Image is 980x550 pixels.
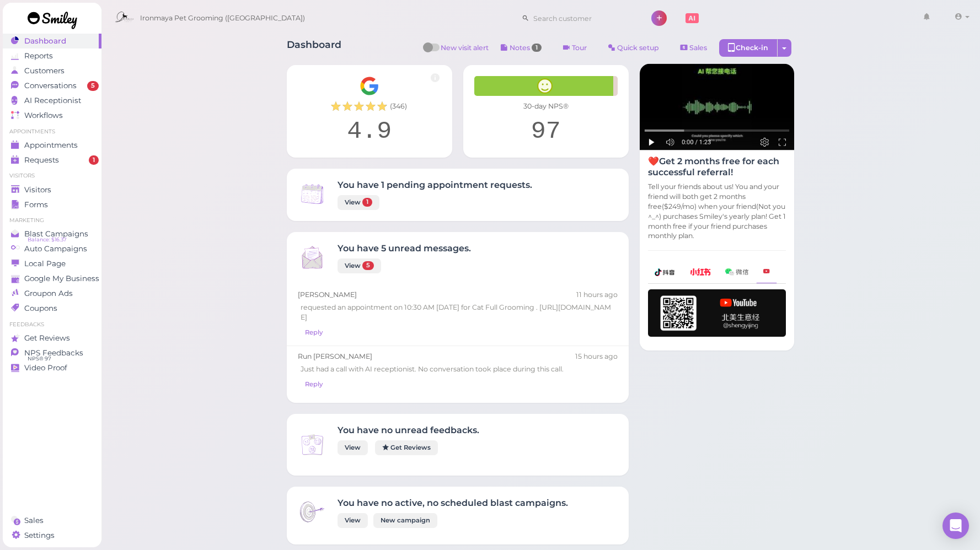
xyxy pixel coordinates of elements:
a: Local Page [3,256,101,271]
span: Reports [24,51,53,61]
img: youtube-h-92280983ece59b2848f85fc261e8ffad.png [648,289,786,337]
span: Auto Campaigns [24,244,87,254]
div: 4.9 [298,117,441,147]
img: douyin-2727e60b7b0d5d1bbe969c21619e8014.png [655,268,676,276]
a: Quick setup [599,39,668,57]
a: Auto Campaigns [3,241,101,256]
div: requested an appointment on 10:30 AM [DATE] for Cat Full Grooming . [URL][DOMAIN_NAME] [298,300,618,325]
a: Video Proof [3,360,101,375]
img: AI receptionist [640,64,794,150]
span: Forms [24,200,48,209]
a: Dashboard [3,34,101,48]
a: View [338,440,368,455]
span: New visit alert [441,43,489,60]
span: AI Receptionist [24,96,81,105]
span: Coupons [24,304,57,313]
span: ( 346 ) [390,101,407,111]
img: Inbox [298,243,326,272]
span: Sales [24,516,44,525]
img: Inbox [298,430,326,459]
img: Inbox [298,498,326,526]
span: Customers [24,66,65,76]
a: Get Reviews [375,440,438,455]
span: Appointments [24,141,78,150]
span: Blast Campaigns [24,229,88,239]
span: Get Reviews [24,333,70,343]
h4: You have 5 unread messages. [338,243,471,254]
span: 1 [362,198,372,207]
h4: You have no unread feedbacks. [338,425,479,435]
img: Google__G__Logo-edd0e34f60d7ca4a2f4ece79cff21ae3.svg [360,76,379,96]
li: Visitors [3,172,101,180]
span: NPS® 97 [28,354,51,363]
a: Settings [3,528,101,543]
li: Appointments [3,128,101,136]
span: Conversations [24,81,77,90]
a: Blast Campaigns Balance: $16.37 [3,227,101,241]
input: Search customer [529,9,636,27]
li: Feedbacks [3,321,101,328]
span: NPS Feedbacks [24,348,83,358]
span: Video Proof [24,363,67,373]
span: Local Page [24,259,66,268]
div: 10/09 06:27pm [575,352,618,362]
p: Tell your friends about us! You and your friend will both get 2 months free($249/mo) when your fr... [648,182,786,241]
a: Reply [298,377,330,392]
span: Google My Business [24,274,99,283]
h4: You have no active, no scheduled blast campaigns. [338,498,568,508]
a: Appointments [3,138,101,153]
a: Sales [3,513,101,528]
h4: ❤️Get 2 months free for each successful referral! [648,156,786,177]
a: Sales [671,39,716,57]
span: Dashboard [24,36,66,46]
div: 10/09 11:07pm [576,290,618,300]
div: [PERSON_NAME] [298,290,618,300]
span: 5 [87,81,99,91]
a: Workflows [3,108,101,123]
a: View 1 [338,195,379,210]
a: Reply [298,325,330,340]
img: Inbox [298,180,326,208]
span: Visitors [24,185,51,195]
span: Sales [689,44,707,52]
button: Notes 1 [491,39,551,57]
a: New campaign [373,513,437,528]
a: Conversations 5 [3,78,101,93]
div: Just had a call with AI receptionist. No conversation took place during this call. [298,362,618,377]
a: Requests 1 [3,153,101,168]
a: Google My Business [3,271,101,286]
a: View [338,513,368,528]
span: Balance: $16.37 [28,235,67,244]
a: Customers [3,63,101,78]
a: View 5 [338,258,381,273]
li: Marketing [3,217,101,224]
span: 1 [532,44,542,52]
a: Coupons [3,301,101,316]
a: Visitors [3,182,101,197]
img: xhs-786d23addd57f6a2be217d5a65f4ab6b.png [690,268,711,276]
a: Groupon Ads [3,286,101,301]
span: Requests [24,155,59,165]
a: Get Reviews [3,331,101,346]
a: NPS Feedbacks NPS® 97 [3,346,101,360]
div: Open Intercom Messenger [942,513,969,539]
span: 1 [89,155,99,165]
a: Reports [3,48,101,63]
div: 30-day NPS® [474,101,618,111]
span: 5 [362,261,374,270]
h1: Dashboard [287,39,341,60]
span: Ironmaya Pet Grooming ([GEOGRAPHIC_DATA]) [140,3,305,34]
span: Workflows [24,111,63,120]
a: AI Receptionist [3,93,101,108]
div: 97 [474,117,618,147]
div: Run [PERSON_NAME] [298,352,618,362]
a: Forms [3,197,101,212]
img: wechat-a99521bb4f7854bbf8f190d1356e2cdb.png [725,268,748,276]
h4: You have 1 pending appointment requests. [338,180,532,190]
span: Groupon Ads [24,289,73,298]
div: Check-in [719,39,778,57]
a: Tour [554,39,596,57]
span: Settings [24,531,55,540]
